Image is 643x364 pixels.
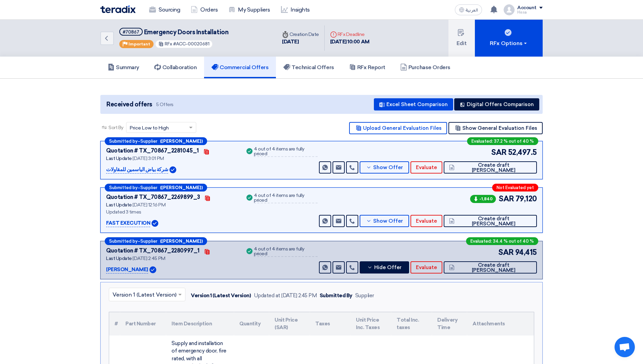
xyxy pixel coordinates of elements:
span: #ACC-00020681 [173,41,209,46]
span: SAR [491,147,507,158]
h5: Summary [108,64,139,71]
span: Evaluate [416,165,437,170]
div: 4 out of 4 items are fully priced [254,147,318,157]
div: [DATE] 10:00 AM [330,38,369,46]
h5: RFx Report [349,64,385,71]
span: Create draft [PERSON_NAME] [456,216,531,226]
div: – [105,184,207,191]
button: Evaluate [410,161,442,174]
h5: Technical Offers [283,64,334,71]
span: 94,415 [515,247,537,258]
div: – [105,237,207,245]
span: [DATE] 12:16 PM [133,202,165,208]
img: Verified Account [152,220,158,227]
img: Verified Account [149,266,156,273]
th: Quantity [234,312,269,336]
button: Show Offer [360,215,409,227]
th: Delivery Time [432,312,467,336]
div: Evaluated: 34.4 % out of 40 % [466,237,538,245]
span: SAR [499,193,514,204]
th: Unit Price (SAR) [269,312,310,336]
a: My Suppliers [223,2,275,17]
a: Technical Offers [276,57,341,78]
div: Quotation # TX_70867_2281045_1 [106,147,199,155]
h5: Purchase Orders [400,64,450,71]
b: ([PERSON_NAME]) [160,239,203,243]
th: Attachments [467,312,534,336]
h5: Emergency Doors Installation [119,28,228,36]
span: Show Offer [373,165,403,170]
th: Unit Price Inc. Taxes [350,312,391,336]
div: Updated at [DATE] 2:45 PM [254,292,317,300]
div: Evaluated: 37.2 % out of 40 % [467,137,538,145]
span: Not Evaluated yet [497,185,534,190]
span: العربية [466,8,478,13]
button: العربية [455,4,482,15]
a: Insights [276,2,315,17]
button: Create draft [PERSON_NAME] [444,161,537,174]
span: Submitted by [109,185,138,190]
button: Show Offer [360,161,409,174]
div: Quotation # TX_70867_2269899_3 [106,193,200,201]
div: Quotation # TX_70867_2280997_1 [106,247,200,255]
span: Supplier [140,139,157,143]
span: [DATE] 2:45 PM [133,256,165,261]
button: RFx Options [475,20,543,57]
img: profile_test.png [504,4,515,15]
div: – [105,137,207,145]
th: Part Number [120,312,166,336]
span: Evaluate [416,265,437,270]
a: Sourcing [144,2,185,17]
a: Orders [185,2,223,17]
span: -1,840 [470,195,496,203]
div: Updated 3 times [106,208,237,216]
span: Important [128,42,150,46]
button: Create draft [PERSON_NAME] [444,261,537,274]
span: 52,497.5 [508,147,537,158]
a: Summary [100,57,147,78]
div: Version 1 (Latest Version) [191,292,251,300]
span: Submitted by [109,239,138,243]
span: Create draft [PERSON_NAME] [456,263,531,273]
div: Open chat [615,337,635,357]
a: Collaboration [147,57,204,78]
img: Verified Account [169,166,176,173]
a: RFx Report [342,57,393,78]
b: ([PERSON_NAME]) [160,185,203,190]
button: Edit [448,20,475,57]
span: 5 Offers [156,101,174,108]
span: 79,120 [516,193,537,204]
div: [DATE] [282,38,319,46]
div: RFx Options [490,39,528,47]
img: Teradix logo [100,5,136,13]
button: Digital Offers Comparison [454,98,539,110]
button: Show General Evaluation Files [448,122,543,134]
p: FAST EXECUTION [106,219,150,227]
a: Commercial Offers [204,57,276,78]
a: Purchase Orders [393,57,458,78]
h5: Commercial Offers [212,64,268,71]
span: [DATE] 3:01 PM [133,156,164,161]
h5: Collaboration [154,64,197,71]
span: Received offers [106,100,152,109]
b: ([PERSON_NAME]) [160,139,203,143]
p: شركة بياض الياسمين للمقاولات [106,166,168,174]
span: Hide Offer [374,265,402,270]
span: Submitted by [109,139,138,143]
div: 4 out of 4 items are fully priced [254,247,318,257]
button: Create draft [PERSON_NAME] [444,215,537,227]
p: [PERSON_NAME] [106,266,148,274]
div: Supplier [355,292,374,300]
span: RFx [165,41,172,46]
button: Hide Offer [360,261,409,274]
th: Item Description [166,312,234,336]
span: Price Low to High [130,124,169,132]
button: Excel Sheet Comparison [374,98,453,110]
div: Account [517,5,537,11]
span: Emergency Doors Installation [144,28,229,36]
span: Show Offer [373,219,403,224]
span: Create draft [PERSON_NAME] [456,163,531,173]
div: Submitted By [320,292,353,300]
span: Supplier [140,239,157,243]
span: Last Update [106,202,132,208]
